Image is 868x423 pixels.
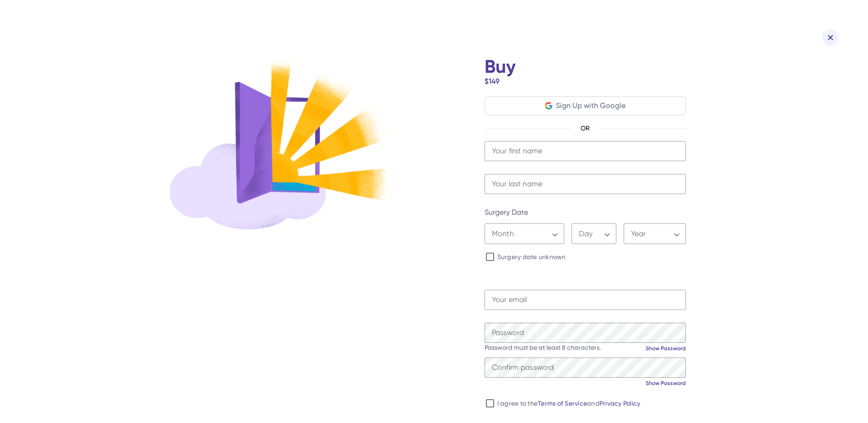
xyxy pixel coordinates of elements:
[646,380,686,387] a: Show Password
[496,252,566,261] label: Surgery date unknown
[599,400,641,407] a: Privacy Policy
[496,399,641,408] label: I agree to the and
[485,76,500,87] div: $149
[828,35,833,40] img: Close icn
[485,343,601,352] div: Password must be at least 8 characters.
[556,100,625,111] div: Sign Up with Google
[570,123,601,134] span: OR
[545,100,625,111] button: Sign Up with Google
[485,58,516,76] h1: Buy
[170,58,396,229] img: Buy illustration
[538,400,587,407] a: Terms of Service
[485,207,686,218] label: Surgery Date
[646,345,686,352] a: Show Password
